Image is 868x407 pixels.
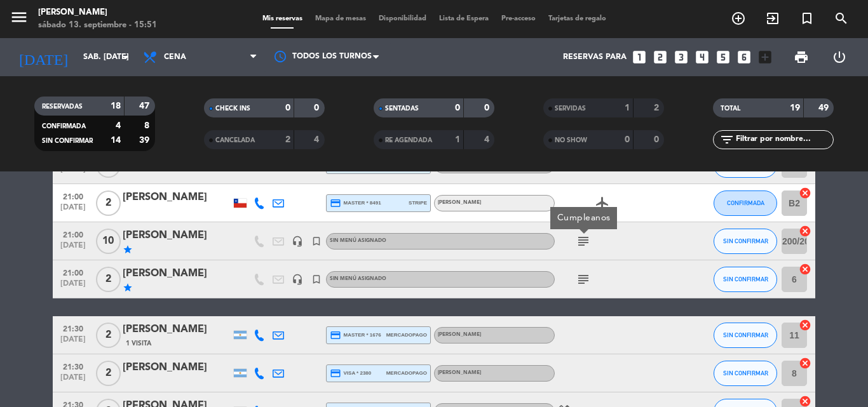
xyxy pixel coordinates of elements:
div: [PERSON_NAME] [123,359,231,376]
span: 2 [96,323,121,348]
strong: 4 [116,121,121,130]
i: cancel [799,187,811,199]
i: star [123,283,133,293]
div: [PERSON_NAME] [123,189,231,206]
span: Reservas para [563,53,627,62]
span: SIN CONFIRMAR [42,138,93,144]
button: SIN CONFIRMAR [714,323,777,348]
span: 2 [96,190,121,216]
span: Disponibilidad [372,15,433,22]
i: headset_mic [292,236,303,247]
i: cancel [799,263,811,276]
i: exit_to_app [765,11,780,26]
span: NO SHOW [555,137,587,143]
i: headset_mic [292,274,303,285]
strong: 4 [314,135,322,144]
i: cancel [799,319,811,331]
span: CHECK INS [215,105,250,112]
strong: 47 [139,102,152,110]
span: 21:00 [57,189,89,203]
span: CONFIRMADA [727,199,764,206]
strong: 2 [285,135,290,144]
button: SIN CONFIRMAR [714,229,777,254]
span: Pre-acceso [495,15,542,22]
span: 1 Visita [126,338,151,349]
strong: 1 [455,135,460,144]
strong: 0 [484,103,492,112]
span: 21:30 [57,359,89,373]
i: subject [576,272,591,287]
i: looks_two [652,49,668,65]
div: sábado 13. septiembre - 15:51 [38,19,157,32]
span: master * 8491 [330,197,381,209]
button: SIN CONFIRMAR [714,361,777,386]
button: menu [10,8,29,31]
span: [DATE] [57,335,89,350]
strong: 19 [790,103,800,112]
span: print [794,50,809,65]
span: master * 1676 [330,330,381,341]
i: arrow_drop_down [118,50,133,65]
span: [PERSON_NAME] [438,200,481,205]
span: stripe [409,199,427,207]
span: SENTADAS [385,105,419,112]
span: [DATE] [57,279,89,294]
i: menu [10,8,29,27]
span: 21:00 [57,265,89,279]
strong: 1 [625,103,630,112]
span: Mapa de mesas [309,15,372,22]
button: CONFIRMADA [714,190,777,216]
strong: 0 [314,103,322,112]
span: 21:30 [57,321,89,335]
strong: 14 [111,136,121,145]
i: credit_card [330,330,341,341]
i: airplanemode_active [595,196,610,211]
span: Lista de Espera [433,15,495,22]
span: SIN CONFIRMAR [723,276,768,283]
i: turned_in_not [799,11,815,26]
span: SIN CONFIRMAR [723,370,768,377]
span: [PERSON_NAME] [438,370,481,375]
strong: 39 [139,136,152,145]
span: 10 [96,229,121,254]
strong: 18 [111,102,121,110]
strong: 49 [818,103,831,112]
strong: 2 [654,103,661,112]
span: [DATE] [57,165,89,180]
i: [DATE] [10,43,77,71]
strong: 0 [654,135,661,144]
div: Cumpleanos [557,211,611,225]
strong: 4 [484,135,492,144]
i: credit_card [330,197,341,209]
span: [DATE] [57,203,89,218]
span: mercadopago [386,331,427,339]
span: SERVIDAS [555,105,586,112]
span: Cena [164,53,186,62]
span: [DATE] [57,373,89,388]
span: TOTAL [721,105,740,112]
i: cancel [799,357,811,370]
strong: 0 [285,103,290,112]
i: power_settings_new [832,50,847,65]
span: CANCELADA [215,137,255,143]
span: 2 [96,361,121,386]
div: LOG OUT [820,38,858,76]
i: looks_5 [715,49,731,65]
i: add_circle_outline [731,11,746,26]
i: credit_card [330,368,341,379]
i: cancel [799,225,811,237]
span: SIN CONFIRMAR [723,237,768,244]
i: looks_one [631,49,648,65]
span: Sin menú asignado [330,238,386,243]
i: turned_in_not [311,274,322,285]
i: looks_3 [673,49,689,65]
span: RE AGENDADA [385,137,432,143]
strong: 0 [455,103,460,112]
i: star [123,244,133,255]
strong: 8 [144,121,152,130]
i: filter_list [719,132,735,147]
span: 21:00 [57,227,89,241]
i: subject [576,234,591,249]
span: visa * 2380 [330,368,371,379]
i: looks_4 [694,49,710,65]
